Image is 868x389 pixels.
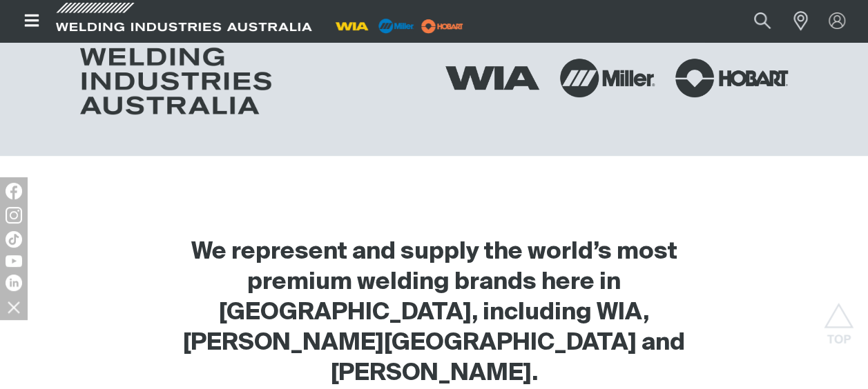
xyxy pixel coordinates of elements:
[417,21,467,31] a: miller
[739,6,786,37] button: Search products
[445,66,540,90] img: WIA
[417,16,467,37] img: miller
[823,303,854,334] button: Scroll to top
[2,295,26,319] img: hide socials
[675,59,788,97] img: Hobart
[6,275,22,291] img: LinkedIn
[6,255,22,267] img: YouTube
[6,183,22,199] img: Facebook
[722,6,786,37] input: Product name or item number...
[560,59,655,97] img: Miller
[6,207,22,223] img: Instagram
[156,237,712,389] h2: We represent and supply the world’s most premium welding brands here in [GEOGRAPHIC_DATA], includ...
[6,231,22,248] img: TikTok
